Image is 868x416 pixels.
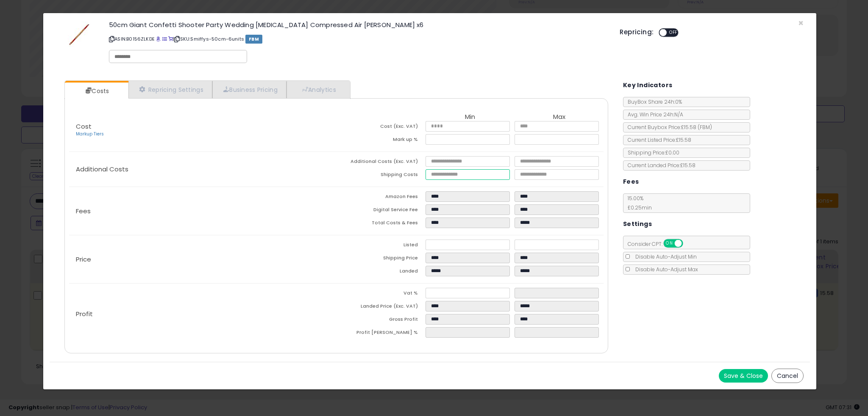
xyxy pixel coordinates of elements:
span: £0.25 min [623,204,652,211]
td: Shipping Price [337,253,426,266]
td: Total Costs & Fees [337,218,426,231]
span: BuyBox Share 24h: 0% [623,98,682,105]
th: Max [515,113,604,121]
h5: Settings [623,219,652,229]
p: Cost [69,123,336,138]
a: All offer listings [162,36,167,42]
span: Current Listed Price: £15.58 [623,136,691,143]
td: Profit [PERSON_NAME] % [337,327,426,340]
span: 15.00 % [623,195,652,211]
span: Avg. Win Price 24h: N/A [623,111,683,118]
span: × [798,17,804,29]
td: Amazon Fees [337,191,426,204]
p: Additional Costs [69,166,336,173]
span: OFF [667,29,680,36]
td: Shipping Costs [337,169,426,182]
span: Disable Auto-Adjust Min [631,253,697,260]
td: Gross Profit [337,314,426,327]
span: £15.58 [681,124,712,131]
span: Disable Auto-Adjust Max [631,266,698,273]
span: OFF [682,240,695,247]
p: Profit [69,311,336,317]
a: Analytics [287,81,349,98]
button: Cancel [771,369,804,383]
span: FBM [245,35,262,44]
a: Markup Tiers [76,131,104,137]
p: ASIN: B0156ZLKDE | SKU: Smiffys-50cm-6units [109,32,607,46]
img: 31Ksi5457eL._SL60_.jpg [68,22,91,47]
a: BuyBox page [156,36,161,42]
a: Business Pricing [212,81,287,98]
td: Additional Costs (Exc. VAT) [337,156,426,169]
button: Save & Close [719,369,768,383]
span: ( FBM ) [698,124,712,131]
span: Consider CPT: [623,240,694,248]
a: Repricing Settings [128,81,212,98]
th: Min [426,113,515,121]
span: Current Buybox Price: [623,124,712,131]
span: Current Landed Price: £15.58 [623,162,696,169]
h5: Repricing: [620,29,654,36]
p: Price [69,256,336,263]
td: Listed [337,240,426,253]
h5: Fees [623,176,639,187]
td: Landed Price (Exc. VAT) [337,301,426,314]
span: Shipping Price: £0.00 [623,149,679,156]
td: Digital Service Fee [337,204,426,218]
span: ON [664,240,675,247]
h5: Key Indicators [623,80,673,91]
a: Costs [65,83,128,99]
td: Cost (Exc. VAT) [337,121,426,134]
td: Mark up % [337,134,426,147]
a: Your listing only [168,36,173,42]
p: Fees [69,208,336,215]
td: Vat % [337,288,426,301]
h3: 50cm Giant Confetti Shooter Party Wedding [MEDICAL_DATA] Compressed Air [PERSON_NAME] x6 [109,22,607,28]
td: Landed [337,266,426,279]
